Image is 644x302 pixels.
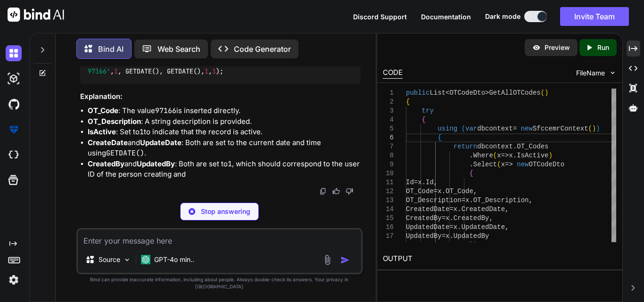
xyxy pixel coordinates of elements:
img: cloudideIcon [6,147,22,163]
img: premium [6,122,22,138]
span: IsActive [517,152,548,159]
div: 8 [383,151,394,160]
span: OTCodeDto [529,161,565,168]
span: Discord Support [353,13,407,21]
div: 2 [383,98,394,106]
img: Pick Models [123,256,131,264]
div: 9 [383,160,394,169]
span: public [406,89,429,97]
span: = [513,125,517,132]
p: Web Search [157,43,200,55]
img: GPT-4o mini [141,255,150,264]
div: 5 [383,124,394,133]
code: OT_Codes (OT_Code, OT_Description, IsActive, CreateDate, UpdateDate, CreatedBy, UpdatedBy) ( , , ... [88,47,355,76]
span: , [505,223,509,231]
span: 1 [205,67,208,75]
span: { [422,116,426,123]
span: = [462,196,465,204]
span: , [434,179,438,186]
span: OT_Code [446,188,473,195]
span: x [418,179,421,186]
code: 1 [228,159,232,169]
li: and : Both are set to , which should correspond to the user ID of the person creating and [88,159,361,180]
span: x [454,223,457,231]
span: ) [596,125,600,132]
button: Documentation [421,12,471,22]
span: OT_Codes [517,143,548,150]
p: Stop answering [201,207,250,216]
li: and : Both are set to the current date and time using . [88,138,361,159]
p: Bind can provide inaccurate information, including about people. Always double-check its answers.... [76,276,363,290]
div: 7 [383,142,394,151]
span: OT_Description [473,196,529,204]
div: 18 [383,241,394,250]
span: GetAllOTCodes [489,89,540,97]
span: ( [497,161,501,168]
span: ) [473,241,477,249]
img: darkChat [6,45,22,61]
span: return [454,143,477,150]
span: UpdatedBy [406,232,442,240]
span: Id [426,179,434,186]
span: , [505,205,509,213]
span: ( [541,89,545,97]
span: OT_Code [406,188,434,195]
li: : Set to to indicate that the record is active. [88,127,361,138]
span: = [442,232,446,240]
span: . [422,179,426,186]
span: x [454,205,457,213]
span: CreatedBy [406,214,442,222]
span: x [438,188,441,195]
span: x [501,161,505,168]
div: 16 [383,223,394,232]
span: List [429,89,446,97]
li: : A string description is provided. [88,116,361,127]
code: GETDATE() [106,148,144,158]
span: ) [549,152,553,159]
div: 1 [383,89,394,98]
span: 1 [114,67,118,75]
img: settings [6,272,22,288]
span: try [422,107,434,114]
span: Dark mode [485,12,520,21]
strong: OT_Description [88,117,141,126]
img: chevron down [609,69,617,77]
span: SfccemrContext [533,125,588,132]
span: Id [406,179,414,186]
div: 12 [383,187,394,196]
span: CreatedDate [462,205,505,213]
code: 1 [140,127,144,137]
span: Documentation [421,13,471,21]
span: > [485,89,489,97]
span: ( [462,125,465,132]
span: OTCodeDto [449,89,485,97]
div: 11 [383,178,394,187]
span: . [457,223,461,231]
strong: UpdateDate [140,138,182,147]
div: 4 [383,115,394,124]
span: x [497,152,501,159]
li: : The value is inserted directly. [88,106,361,116]
strong: IsActive [88,127,116,136]
span: . [449,214,453,222]
div: 10 [383,169,394,178]
span: 1 [212,67,216,75]
span: CreatedDate [406,205,449,213]
img: icon [340,255,350,265]
span: . [513,152,517,159]
span: . [469,161,473,168]
h2: OUTPUT [377,248,622,270]
span: new [517,161,528,168]
div: 17 [383,232,394,241]
div: 14 [383,205,394,214]
span: , [528,196,532,204]
span: ) [545,89,548,97]
img: like [332,188,340,195]
code: 97166 [155,106,176,115]
strong: CreatedBy [88,159,124,168]
span: x [509,152,512,159]
span: UpdatedDate [462,223,505,231]
span: { [438,134,441,141]
div: 13 [383,196,394,205]
span: dbcontext [477,125,513,132]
